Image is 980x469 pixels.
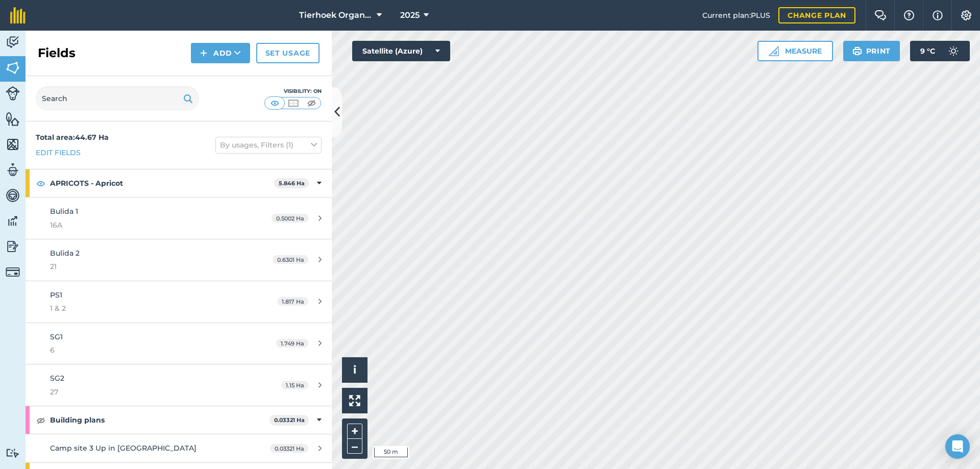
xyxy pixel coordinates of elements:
img: svg+xml;base64,PD94bWwgdmVyc2lvbj0iMS4wIiBlbmNvZGluZz0idXRmLTgiPz4KPCEtLSBHZW5lcmF0b3I6IEFkb2JlIE... [6,86,20,101]
span: Current plan : PLUS [702,10,770,21]
img: svg+xml;base64,PHN2ZyB4bWxucz0iaHR0cDovL3d3dy53My5vcmcvMjAwMC9zdmciIHdpZHRoPSI1NiIgaGVpZ2h0PSI2MC... [6,111,20,127]
img: A cog icon [960,10,972,20]
img: A question mark icon [903,10,915,20]
span: 0.5002 Ha [272,214,308,223]
img: svg+xml;base64,PHN2ZyB4bWxucz0iaHR0cDovL3d3dy53My5vcmcvMjAwMC9zdmciIHdpZHRoPSI1MCIgaGVpZ2h0PSI0MC... [268,98,281,108]
div: Open Intercom Messenger [945,434,970,459]
img: svg+xml;base64,PD94bWwgdmVyc2lvbj0iMS4wIiBlbmNvZGluZz0idXRmLTgiPz4KPCEtLSBHZW5lcmF0b3I6IEFkb2JlIE... [6,35,20,50]
span: 0.6301 Ha [273,255,308,264]
span: 2025 [400,9,420,21]
div: Building plans0.03321 Ha [26,406,332,434]
button: Measure [757,41,833,61]
span: 1.817 Ha [277,297,308,306]
a: Bulida 116A0.5002 Ha [26,198,332,239]
img: svg+xml;base64,PHN2ZyB4bWxucz0iaHR0cDovL3d3dy53My5vcmcvMjAwMC9zdmciIHdpZHRoPSIxOCIgaGVpZ2h0PSIyNC... [36,414,45,426]
span: Bulida 2 [50,249,80,258]
strong: 5.846 Ha [279,180,305,187]
img: fieldmargin Logo [10,7,26,23]
span: PS1 [50,290,62,300]
span: 0.03321 Ha [270,444,308,453]
button: i [342,357,367,383]
img: svg+xml;base64,PD94bWwgdmVyc2lvbj0iMS4wIiBlbmNvZGluZz0idXRmLTgiPz4KPCEtLSBHZW5lcmF0b3I6IEFkb2JlIE... [6,239,20,254]
img: Four arrows, one pointing top left, one top right, one bottom right and the last bottom left [349,395,360,406]
img: svg+xml;base64,PHN2ZyB4bWxucz0iaHR0cDovL3d3dy53My5vcmcvMjAwMC9zdmciIHdpZHRoPSIxOSIgaGVpZ2h0PSIyNC... [183,92,193,105]
img: svg+xml;base64,PD94bWwgdmVyc2lvbj0iMS4wIiBlbmNvZGluZz0idXRmLTgiPz4KPCEtLSBHZW5lcmF0b3I6IEFkb2JlIE... [6,265,20,279]
button: Satellite (Azure) [352,41,450,61]
img: svg+xml;base64,PD94bWwgdmVyc2lvbj0iMS4wIiBlbmNvZGluZz0idXRmLTgiPz4KPCEtLSBHZW5lcmF0b3I6IEFkb2JlIE... [6,448,20,458]
img: svg+xml;base64,PHN2ZyB4bWxucz0iaHR0cDovL3d3dy53My5vcmcvMjAwMC9zdmciIHdpZHRoPSIxNCIgaGVpZ2h0PSIyNC... [200,47,207,59]
button: By usages, Filters (1) [215,137,322,153]
a: SG161.749 Ha [26,323,332,364]
a: Edit fields [36,147,81,158]
div: APRICOTS - Apricot5.846 Ha [26,169,332,197]
a: PS11 & 21.817 Ha [26,281,332,323]
img: svg+xml;base64,PD94bWwgdmVyc2lvbj0iMS4wIiBlbmNvZGluZz0idXRmLTgiPz4KPCEtLSBHZW5lcmF0b3I6IEFkb2JlIE... [6,162,20,178]
span: 16A [50,219,242,231]
button: + [347,424,362,439]
span: 1.15 Ha [281,381,308,389]
img: Two speech bubbles overlapping with the left bubble in the forefront [874,10,887,20]
span: i [353,363,356,376]
button: Print [843,41,900,61]
strong: 0.03321 Ha [274,416,305,424]
strong: APRICOTS - Apricot [50,169,274,197]
span: Camp site 3 Up in [GEOGRAPHIC_DATA] [50,443,197,453]
button: Add [191,43,250,63]
strong: Total area : 44.67 Ha [36,133,109,142]
a: Camp site 3 Up in [GEOGRAPHIC_DATA]0.03321 Ha [26,434,332,462]
a: Change plan [778,7,855,23]
button: – [347,439,362,454]
div: Visibility: On [264,87,322,95]
img: svg+xml;base64,PHN2ZyB4bWxucz0iaHR0cDovL3d3dy53My5vcmcvMjAwMC9zdmciIHdpZHRoPSIxOSIgaGVpZ2h0PSIyNC... [852,45,862,57]
span: SG1 [50,332,63,341]
img: svg+xml;base64,PHN2ZyB4bWxucz0iaHR0cDovL3d3dy53My5vcmcvMjAwMC9zdmciIHdpZHRoPSIxNyIgaGVpZ2h0PSIxNy... [933,9,943,21]
button: 9 °C [910,41,970,61]
span: Bulida 1 [50,207,78,216]
a: Set usage [256,43,320,63]
a: SG2271.15 Ha [26,364,332,406]
img: svg+xml;base64,PD94bWwgdmVyc2lvbj0iMS4wIiBlbmNvZGluZz0idXRmLTgiPz4KPCEtLSBHZW5lcmF0b3I6IEFkb2JlIE... [943,41,964,61]
img: svg+xml;base64,PD94bWwgdmVyc2lvbj0iMS4wIiBlbmNvZGluZz0idXRmLTgiPz4KPCEtLSBHZW5lcmF0b3I6IEFkb2JlIE... [6,213,20,229]
strong: Building plans [50,406,269,434]
img: svg+xml;base64,PD94bWwgdmVyc2lvbj0iMS4wIiBlbmNvZGluZz0idXRmLTgiPz4KPCEtLSBHZW5lcmF0b3I6IEFkb2JlIE... [6,188,20,203]
img: svg+xml;base64,PHN2ZyB4bWxucz0iaHR0cDovL3d3dy53My5vcmcvMjAwMC9zdmciIHdpZHRoPSI1NiIgaGVpZ2h0PSI2MC... [6,60,20,76]
span: 6 [50,344,242,356]
span: Tierhoek Organic Farm [299,9,373,21]
img: svg+xml;base64,PHN2ZyB4bWxucz0iaHR0cDovL3d3dy53My5vcmcvMjAwMC9zdmciIHdpZHRoPSIxOCIgaGVpZ2h0PSIyNC... [36,177,45,189]
span: SG2 [50,374,64,383]
img: svg+xml;base64,PHN2ZyB4bWxucz0iaHR0cDovL3d3dy53My5vcmcvMjAwMC9zdmciIHdpZHRoPSI1NiIgaGVpZ2h0PSI2MC... [6,137,20,152]
img: svg+xml;base64,PHN2ZyB4bWxucz0iaHR0cDovL3d3dy53My5vcmcvMjAwMC9zdmciIHdpZHRoPSI1MCIgaGVpZ2h0PSI0MC... [305,98,318,108]
img: Ruler icon [769,46,779,56]
span: 9 ° C [920,41,935,61]
h2: Fields [38,45,76,61]
span: 21 [50,261,242,272]
span: 1.749 Ha [276,339,308,348]
span: 27 [50,386,242,398]
span: 1 & 2 [50,303,242,314]
a: Bulida 2210.6301 Ha [26,239,332,281]
input: Search [36,86,199,111]
img: svg+xml;base64,PHN2ZyB4bWxucz0iaHR0cDovL3d3dy53My5vcmcvMjAwMC9zdmciIHdpZHRoPSI1MCIgaGVpZ2h0PSI0MC... [287,98,300,108]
